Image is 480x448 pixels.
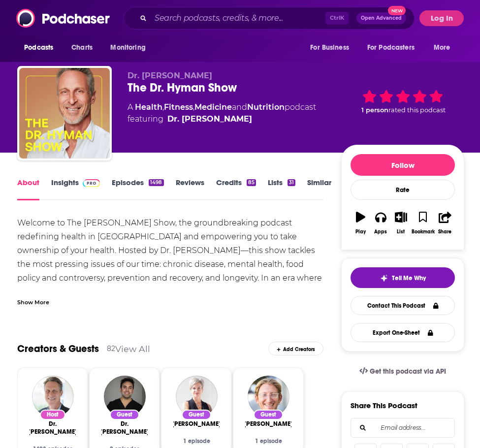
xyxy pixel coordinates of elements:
[303,38,361,57] button: open menu
[28,420,77,436] span: Dr. [PERSON_NAME]
[361,16,402,21] span: Open Advanced
[124,7,415,30] div: Search podcasts, credits, & more...
[162,102,164,112] span: ,
[167,113,252,125] a: Dr. Mark Hyman
[247,179,256,186] div: 85
[288,179,295,186] div: 31
[216,178,256,200] a: Credits85
[244,420,293,428] a: Dr. Scott Sherr
[17,178,39,200] a: About
[247,102,285,112] a: Nutrition
[351,205,371,241] button: Play
[128,113,316,125] span: featuring
[245,438,291,445] div: 1 episode
[356,12,406,24] button: Open AdvancedNew
[411,205,435,241] button: Bookmark
[391,205,411,241] button: List
[351,401,417,410] h3: Share This Podcast
[16,9,111,28] img: Podchaser - Follow, Share and Rate Podcasts
[419,10,464,26] button: Log In
[325,12,349,25] span: Ctrl K
[128,71,212,80] span: Dr. [PERSON_NAME]
[176,376,218,417] img: Dr. Tyna Moore
[355,229,366,235] div: Play
[351,323,455,342] button: Export One-Sheet
[268,178,295,200] a: Lists31
[172,420,221,428] a: Dr. Tyna Moore
[388,6,406,15] span: New
[248,376,289,417] img: Dr. Scott Sherr
[374,229,387,235] div: Apps
[307,178,331,200] a: Similar
[28,420,77,436] a: Dr. Mark Hyman
[100,420,149,436] a: Dr. Adeel Khan
[244,420,293,428] span: [PERSON_NAME]
[361,106,388,114] span: 1 person
[438,229,451,235] div: Share
[172,420,221,428] span: [PERSON_NAME]
[371,205,391,241] button: Apps
[380,274,388,282] img: tell me why sparkle
[434,41,450,55] span: More
[361,38,429,57] button: open menu
[115,344,150,354] a: View All
[412,229,435,235] div: Bookmark
[164,102,193,112] a: Fitness
[17,343,99,355] a: Creators & Guests
[65,38,98,57] a: Charts
[112,178,163,200] a: Episodes1498
[351,267,455,288] button: tell me why sparkleTell Me Why
[370,367,446,376] span: Get this podcast via API
[83,179,100,187] img: Podchaser Pro
[388,106,446,114] span: rated this podcast
[135,102,162,112] a: Health
[32,376,74,417] img: Dr. Mark Hyman
[24,41,53,55] span: Podcasts
[427,38,463,57] button: open menu
[352,359,454,384] a: Get this podcast via API
[397,229,405,235] div: List
[104,376,146,417] img: Dr. Adeel Khan
[351,180,455,200] div: Rate
[110,41,145,55] span: Monitoring
[351,296,455,315] a: Contact This Podcast
[151,10,325,26] input: Search podcasts, credits, & more...
[110,410,139,420] div: Guest
[176,178,204,200] a: Reviews
[310,41,349,55] span: For Business
[351,154,455,176] button: Follow
[149,179,163,186] div: 1498
[359,418,447,437] input: Email address...
[51,178,100,200] a: InsightsPodchaser Pro
[100,420,149,436] span: Dr. [PERSON_NAME]
[367,41,415,55] span: For Podcasters
[268,342,323,355] div: Add Creators
[107,344,115,353] div: 82
[19,68,110,159] img: The Dr. Hyman Show
[103,38,158,57] button: open menu
[17,38,66,57] button: open menu
[128,101,316,125] div: A podcast
[173,438,220,445] div: 1 episode
[435,205,455,241] button: Share
[351,418,455,438] div: Search followers
[194,102,232,112] a: Medicine
[40,410,65,420] div: Host
[182,410,211,420] div: Guest
[392,274,426,282] span: Tell Me Why
[341,71,464,132] div: 1 personrated this podcast
[254,410,283,420] div: Guest
[232,102,247,112] span: and
[71,41,93,55] span: Charts
[193,102,194,112] span: ,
